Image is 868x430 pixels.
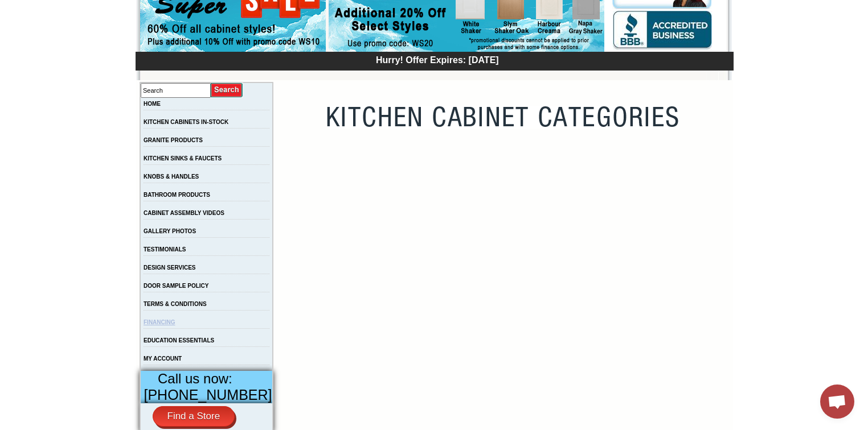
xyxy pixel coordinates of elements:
[144,119,228,125] a: KITCHEN CABINETS IN-STOCK
[144,228,196,234] a: GALLERY PHOTOS
[820,384,854,419] div: Open chat
[211,82,243,98] input: Submit
[144,155,222,162] a: KITCHEN SINKS & FAUCETS
[144,337,214,344] a: EDUCATION ESSENTIALS
[144,101,161,107] a: HOME
[144,301,207,307] a: TERMS & CONDITIONS
[144,283,208,289] a: DOOR SAMPLE POLICY
[141,53,734,65] div: Hurry! Offer Expires: [DATE]
[144,192,210,198] a: BATHROOM PRODUCTS
[144,387,272,403] span: [PHONE_NUMBER]
[144,173,199,180] a: KNOBS & HANDLES
[144,355,182,362] a: MY ACCOUNT
[144,137,203,143] a: GRANITE PRODUCTS
[144,319,175,325] a: FINANCING
[144,264,196,271] a: DESIGN SERVICES
[153,406,235,427] a: Find a Store
[144,246,186,253] a: TESTIMONIALS
[144,210,224,216] a: CABINET ASSEMBLY VIDEOS
[158,371,232,386] span: Call us now:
